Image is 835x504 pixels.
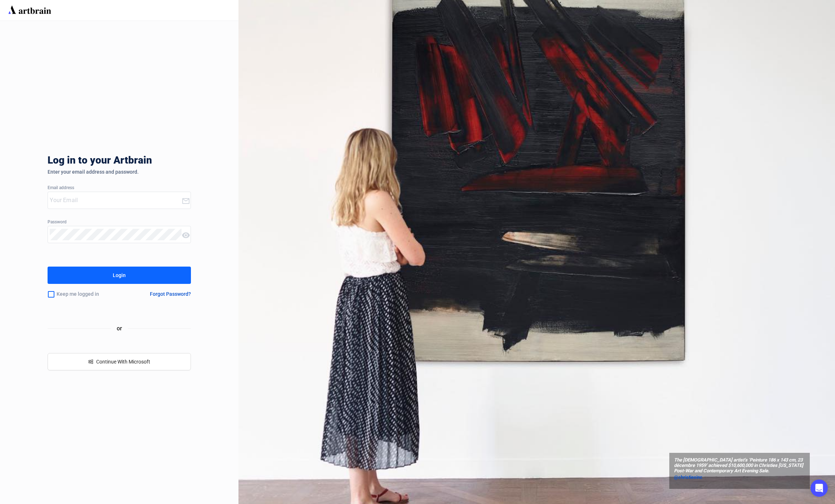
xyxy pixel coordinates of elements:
[48,169,191,175] div: Enter your email address and password.
[48,186,191,191] div: Email address
[674,474,702,480] span: @christiesinc
[674,474,805,481] a: @christiesinc
[113,269,126,281] div: Login
[48,155,264,169] div: Log in to your Artbrain
[96,359,150,365] span: Continue With Microsoft
[811,480,828,497] div: Open Intercom Messenger
[48,287,126,302] div: Keep me logged in
[48,267,191,284] button: Login
[111,324,128,333] span: or
[150,291,191,297] div: Forgot Password?
[88,359,93,364] span: windows
[50,195,181,206] input: Your Email
[48,353,191,370] button: windowsContinue With Microsoft
[48,220,191,225] div: Password
[674,458,805,474] span: The [DEMOGRAPHIC_DATA] artist’s ‘Peinture 186 x 143 cm, 23 décembre 1959’ achieved $10,600,000 in...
